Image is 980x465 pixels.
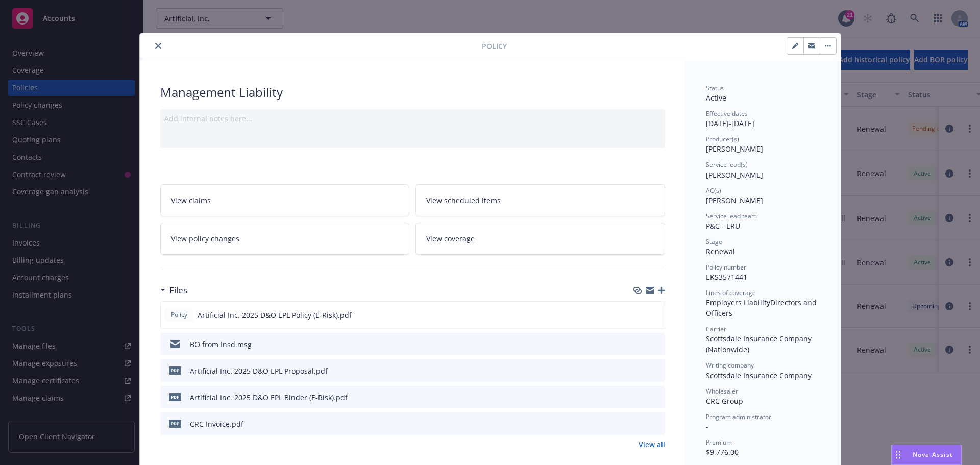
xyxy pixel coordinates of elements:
[635,365,644,376] button: download file
[706,186,721,195] span: AC(s)
[160,284,187,297] div: Files
[706,144,763,154] span: [PERSON_NAME]
[171,195,211,206] span: View claims
[169,366,181,374] span: pdf
[190,339,252,350] div: BO from Insd.msg
[639,439,665,450] a: View all
[415,184,665,216] a: View scheduled items
[171,233,239,244] span: View policy changes
[913,450,953,459] span: Nova Assist
[160,184,410,216] a: View claims
[891,445,962,465] button: Nova Assist
[169,420,181,427] span: pdf
[169,310,189,320] span: Policy
[706,396,743,406] span: CRC Group
[706,325,726,333] span: Carrier
[706,272,747,282] span: EKS3571441
[635,339,644,350] button: download file
[706,422,708,431] span: -
[651,310,660,321] button: preview file
[190,365,328,376] div: Artificial Inc. 2025 D&O EPL Proposal.pdf
[190,419,243,429] div: CRC Invoice.pdf
[706,298,819,318] span: Directors and Officers
[706,288,756,297] span: Lines of coverage
[426,195,501,206] span: View scheduled items
[706,84,724,92] span: Status
[160,223,410,255] a: View policy changes
[652,339,661,350] button: preview file
[706,438,732,447] span: Premium
[635,310,643,321] button: download file
[706,298,770,307] span: Employers Liability
[169,393,181,401] span: pdf
[160,84,665,101] div: Management Liability
[706,247,735,256] span: Renewal
[482,41,507,52] span: Policy
[652,419,661,429] button: preview file
[164,113,661,124] div: Add internal notes here...
[198,310,352,321] span: Artificial Inc. 2025 D&O EPL Policy (E-Risk).pdf
[706,387,738,396] span: Wholesaler
[706,221,740,231] span: P&C - ERU
[706,263,746,272] span: Policy number
[415,223,665,255] a: View coverage
[706,361,754,370] span: Writing company
[706,412,771,421] span: Program administrator
[706,135,739,143] span: Producer(s)
[706,170,763,180] span: [PERSON_NAME]
[169,284,187,297] h3: Files
[652,392,661,403] button: preview file
[152,40,164,52] button: close
[426,233,475,244] span: View coverage
[706,160,748,169] span: Service lead(s)
[706,109,748,118] span: Effective dates
[190,392,348,403] div: Artificial Inc. 2025 D&O EPL Binder (E-Risk).pdf
[706,447,739,457] span: $9,776.00
[706,237,722,246] span: Stage
[706,371,812,380] span: Scottsdale Insurance Company
[635,392,644,403] button: download file
[706,195,763,205] span: [PERSON_NAME]
[652,365,661,376] button: preview file
[635,419,644,429] button: download file
[706,93,726,103] span: Active
[892,445,904,464] div: Drag to move
[706,109,820,129] div: [DATE] - [DATE]
[706,212,757,221] span: Service lead team
[706,334,814,354] span: Scottsdale Insurance Company (Nationwide)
